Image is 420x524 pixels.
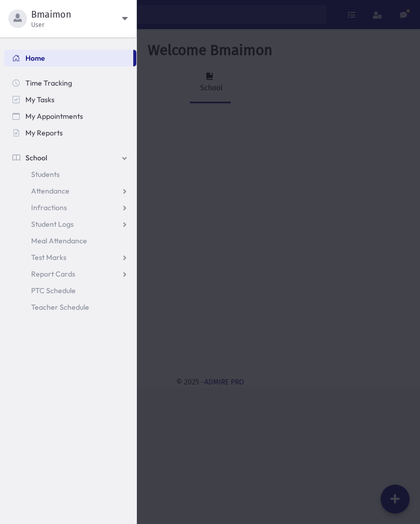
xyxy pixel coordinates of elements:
[4,108,136,125] a: My Appointments
[4,232,136,249] a: Meal Attendance
[4,299,136,315] a: Teacher Schedule
[4,282,136,299] a: PTC Schedule
[25,112,83,121] span: My Appointments
[4,50,133,66] a: Home
[31,21,122,29] span: User
[4,216,136,232] a: Student Logs
[31,269,75,279] span: Report Cards
[31,170,60,179] span: Students
[4,249,136,266] a: Test Marks
[4,75,136,91] a: Time Tracking
[4,125,136,141] a: My Reports
[4,199,136,216] a: Infractions
[4,91,136,108] a: My Tasks
[4,166,136,183] a: Students
[31,286,76,295] span: PTC Schedule
[4,149,136,166] a: School
[4,266,136,282] a: Report Cards
[25,53,45,63] span: Home
[31,253,66,262] span: Test Marks
[31,219,74,229] span: Student Logs
[31,8,122,21] span: Bmaimon
[31,203,67,212] span: Infractions
[4,183,136,199] a: Attendance
[25,153,47,162] span: School
[31,236,87,245] span: Meal Attendance
[25,95,54,104] span: My Tasks
[31,302,89,312] span: Teacher Schedule
[25,128,63,137] span: My Reports
[31,186,69,196] span: Attendance
[25,78,72,88] span: Time Tracking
